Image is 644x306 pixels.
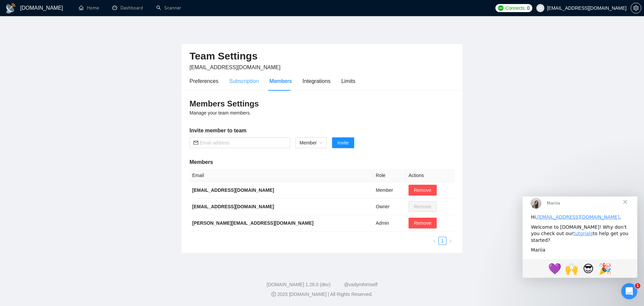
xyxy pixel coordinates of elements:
[190,49,454,63] h2: Team Settings
[631,5,641,11] a: setting
[409,185,437,195] button: Remove
[527,4,530,12] span: 0
[8,17,106,24] div: Hi, ,
[631,3,641,13] button: setting
[192,187,274,193] b: [EMAIL_ADDRESS][DOMAIN_NAME]
[621,283,637,299] iframe: Intercom live chat
[337,139,348,146] span: Invite
[438,237,446,245] li: 1
[190,77,218,85] div: Preferences
[74,64,91,80] span: tada reaction
[373,215,406,231] td: Admin
[523,196,637,278] iframe: Intercom live chat message
[8,28,106,47] div: Welcome to [DOMAIN_NAME]! Why don't you check out our to help get you started?
[190,158,454,166] h5: Members
[332,137,354,148] button: Invite
[303,77,331,85] div: Integrations
[448,239,452,243] span: right
[446,237,454,245] button: right
[79,5,99,11] a: homeHome
[414,186,431,194] span: Remove
[192,220,314,226] b: [PERSON_NAME][EMAIL_ADDRESS][DOMAIN_NAME]
[5,3,16,14] img: logo
[269,77,292,85] div: Members
[271,292,276,297] span: copyright
[439,237,446,245] a: 1
[190,127,454,135] h5: Invite member to team
[267,282,331,287] a: [DOMAIN_NAME] 1.26.0 (dev)
[229,77,259,85] div: Subscription
[51,34,70,40] a: tutorials
[41,64,57,80] span: raised hands reaction
[76,66,89,79] span: 🎉
[192,204,274,209] b: [EMAIL_ADDRESS][DOMAIN_NAME]
[341,77,356,85] div: Limits
[373,199,406,215] td: Owner
[190,169,373,182] th: Email
[190,98,454,109] h3: Members Settings
[635,283,640,289] span: 1
[430,237,438,245] button: left
[25,66,39,79] span: 💜
[409,218,437,228] button: Remove
[57,64,74,80] span: face with sunglasses reaction
[406,169,454,182] th: Actions
[414,219,431,227] span: Remove
[631,5,641,11] span: setting
[5,291,639,298] div: 2025 [DOMAIN_NAME] | All Rights Reserved.
[200,139,286,146] input: Email address
[190,64,280,70] span: [EMAIL_ADDRESS][DOMAIN_NAME]
[112,5,143,11] a: dashboardDashboard
[190,110,251,116] span: Manage your team members.
[194,140,198,145] span: mail
[505,4,526,12] span: Connects:
[156,5,181,11] a: searchScanner
[373,169,406,182] th: Role
[373,182,406,199] td: Member
[446,237,454,245] li: Next Page
[430,237,438,245] li: Previous Page
[8,50,106,57] div: Mariia
[498,5,503,11] img: upwork-logo.png
[24,64,41,80] span: purple heart reaction
[538,6,543,10] span: user
[15,18,97,23] a: [EMAIL_ADDRESS][DOMAIN_NAME]
[344,282,377,287] a: @vadymhimself
[432,239,436,243] span: left
[60,66,71,79] span: 😎
[42,66,56,79] span: 🙌
[300,138,323,148] span: Member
